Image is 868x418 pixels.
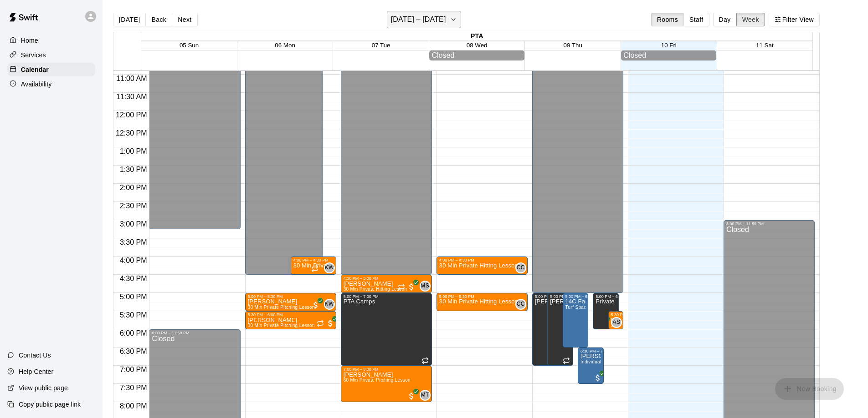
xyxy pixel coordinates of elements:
[317,320,324,327] span: Recurring event
[344,287,407,292] span: 30 Min Private Hitting Lesson
[248,312,285,317] div: 5:30 PM – 6:00 PM
[311,265,318,272] span: Recurring event
[431,51,522,60] div: Closed
[611,312,648,317] div: 5:30 PM – 6:00 PM
[328,262,335,273] span: Kenny Weimer
[145,13,172,26] button: Back
[439,294,477,299] div: 5:00 PM – 5:30 PM
[326,319,335,328] span: All customers have paid
[341,293,432,366] div: 5:00 PM – 7:00 PM: PTA Camps
[113,111,149,119] span: 12:00 PM
[736,13,765,26] button: Week
[341,366,432,402] div: 7:00 PM – 8:00 PM: Wyatt Tadeo
[611,317,622,328] div: Aaron Simmons
[437,293,528,311] div: 5:00 PM – 5:30 PM: 30 Min Private Hitting Lesson
[467,42,488,49] button: 08 Wed
[439,258,477,262] div: 4:00 PM – 4:30 PM
[7,48,95,62] a: Services
[293,258,331,262] div: 4:00 PM – 4:30 PM
[172,13,197,26] button: Next
[423,390,431,401] span: Mike Thrun
[19,367,53,376] p: Help Center
[248,305,315,310] span: 30 Min Private Pitching Lesson
[114,75,149,82] span: 11:00 AM
[775,384,844,392] span: You don't have the permission to add bookings
[515,262,526,273] div: Christ Conley
[565,305,605,310] span: Turf Space Rental
[118,402,149,410] span: 8:00 PM
[118,166,149,173] span: 1:30 PM
[437,257,528,275] div: 4:00 PM – 4:30 PM: 30 Min Private Hitting Lesson
[152,331,191,335] div: 6:00 PM – 11:59 PM
[113,129,149,137] span: 12:30 PM
[141,32,812,41] div: PTA
[683,13,709,26] button: Staff
[564,42,582,49] button: 09 Thu
[325,300,334,309] span: KW
[19,351,51,360] p: Contact Us
[726,222,766,226] div: 3:00 PM – 11:59 PM
[7,63,95,76] a: Calendar
[245,293,336,311] div: 5:00 PM – 5:30 PM: Gabe Kosloske
[613,318,621,327] span: AS
[114,93,149,101] span: 11:30 AM
[21,50,46,60] p: Services
[118,257,149,264] span: 4:00 PM
[275,42,295,49] button: 06 Mon
[420,281,431,292] div: Myles Smith
[248,323,315,328] span: 30 Min Private Pitching Lesson
[7,77,95,91] a: Availability
[580,349,618,353] div: 6:30 PM – 7:30 PM
[21,36,38,45] p: Home
[407,392,416,401] span: All customers have paid
[324,299,335,310] div: Kenny Weimer
[344,276,381,281] div: 4:30 PM – 5:00 PM
[517,263,525,272] span: CC
[713,13,737,26] button: Day
[118,293,149,301] span: 5:00 PM
[344,294,381,299] div: 5:00 PM – 7:00 PM
[387,11,461,28] button: [DATE] – [DATE]
[248,294,285,299] div: 5:00 PM – 5:30 PM
[563,293,589,347] div: 5:00 PM – 6:30 PM: 14C Fall Hitting
[118,202,149,210] span: 2:30 PM
[423,281,431,292] span: Myles Smith
[550,294,587,299] div: 5:00 PM – 7:00 PM
[391,13,446,26] h6: [DATE] – [DATE]
[118,311,149,319] span: 5:30 PM
[180,42,199,49] button: 05 Sun
[615,317,622,328] span: Aaron Simmons
[118,147,149,155] span: 1:00 PM
[118,220,149,228] span: 3:00 PM
[756,42,774,49] button: 11 Sat
[519,262,526,273] span: Christ Conley
[596,294,633,299] div: 5:00 PM – 6:00 PM
[535,294,572,299] div: 5:00 PM – 7:00 PM
[118,329,149,337] span: 6:00 PM
[118,238,149,246] span: 3:30 PM
[21,80,52,89] p: Availability
[421,391,429,400] span: MT
[291,257,336,275] div: 4:00 PM – 4:30 PM: 30 Min Private Pitching Lesson
[565,294,603,299] div: 5:00 PM – 6:30 PM
[651,13,684,26] button: Rooms
[593,293,619,329] div: 5:00 PM – 6:00 PM: Private hitting
[623,51,714,60] div: Closed
[311,301,320,310] span: All customers have paid
[245,311,336,329] div: 5:30 PM – 6:00 PM: 30 Min Private Pitching Lesson
[407,282,416,292] span: All customers have paid
[328,299,335,310] span: Kenny Weimer
[344,378,411,383] span: 60 Min Private Pitching Lesson
[7,34,95,47] a: Home
[532,293,558,366] div: 5:00 PM – 7:00 PM: Myles / Aaron Fielding Camp
[325,263,334,272] span: KW
[372,42,390,49] button: 07 Tue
